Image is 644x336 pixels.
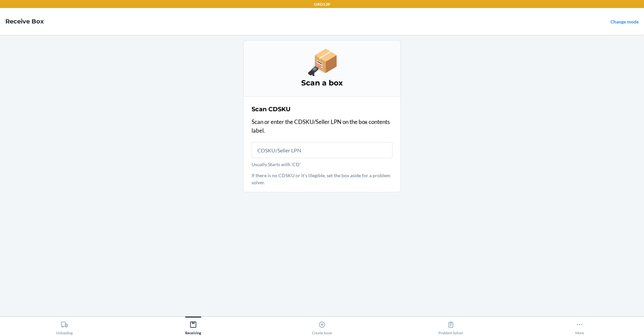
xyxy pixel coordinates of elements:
[252,118,392,135] p: Scan or enter the CDSKU/Seller LPN on the box contents label.
[438,318,463,335] div: Problem Solver
[312,318,332,335] div: Create Issue
[610,19,639,24] a: Change mode
[515,317,644,335] button: More
[56,318,73,335] div: Unloading
[129,317,258,335] button: Receiving
[5,17,44,26] h4: Receive Box
[252,105,290,114] h2: Scan CDSKU
[252,78,392,88] h3: Scan a box
[252,172,392,186] p: If there is no CDSKU or it's illegible, set the box aside for a problem solver.
[252,142,392,158] input: Usually Starts with 'CD'
[185,318,201,335] div: Receiving
[252,161,392,168] p: Usually Starts with 'CD'
[314,1,330,7] p: ORD13P
[386,317,515,335] button: Problem Solver
[575,318,584,335] div: More
[258,317,386,335] button: Create Issue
